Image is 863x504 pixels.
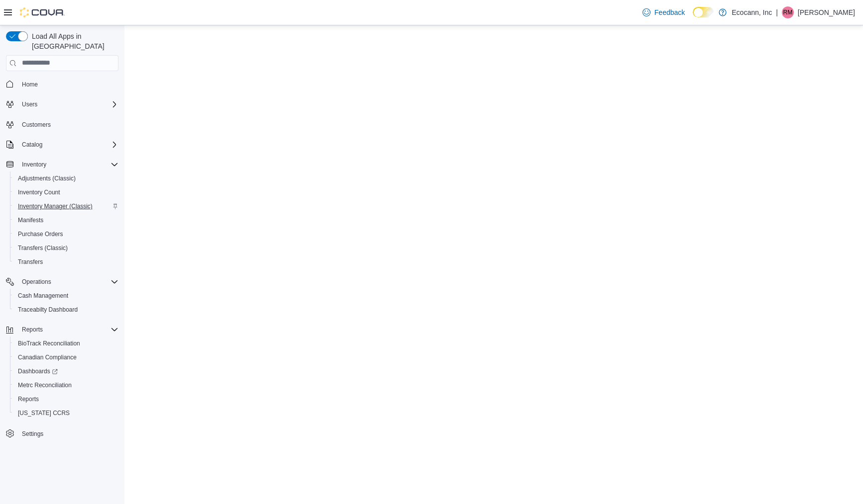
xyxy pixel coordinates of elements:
button: Transfers (Classic) [10,241,122,255]
button: Operations [18,276,55,288]
span: Inventory Count [18,188,60,196]
span: Inventory [22,161,46,168]
span: Load All Apps in [GEOGRAPHIC_DATA] [28,31,118,51]
span: BioTrack Reconciliation [18,339,80,347]
span: Inventory [18,159,118,170]
span: Dashboards [14,365,118,377]
a: Transfers (Classic) [14,242,72,254]
span: Reports [22,326,43,334]
span: Metrc Reconciliation [18,381,72,389]
span: Adjustments (Classic) [14,172,118,184]
a: Settings [18,428,47,440]
button: Inventory Manager (Classic) [10,199,122,213]
span: Feedback [654,7,685,17]
a: Dashboards [10,364,122,378]
a: Dashboards [14,365,62,377]
p: Ecocann, Inc [732,6,772,18]
div: Ray Markland [782,6,794,18]
a: Customers [18,119,55,131]
button: Reports [18,324,47,336]
span: Customers [18,118,118,131]
button: Adjustments (Classic) [10,171,122,185]
a: Transfers [14,256,47,268]
span: Operations [18,276,118,288]
button: Reports [2,323,122,336]
span: Canadian Compliance [14,351,118,363]
button: Canadian Compliance [10,350,122,364]
span: Dashboards [18,367,58,375]
span: Canadian Compliance [18,353,77,361]
p: | [776,6,778,18]
button: Purchase Orders [10,227,122,241]
span: Transfers (Classic) [18,244,68,252]
span: Customers [22,121,51,129]
span: Settings [18,427,118,439]
button: Inventory [18,159,50,170]
span: [US_STATE] CCRS [18,409,70,417]
span: Reports [14,393,118,405]
span: Adjustments (Classic) [18,174,76,182]
button: Transfers [10,255,122,269]
img: Cova [20,7,65,17]
span: Inventory Manager (Classic) [14,200,118,212]
span: Operations [22,278,51,286]
button: Users [18,98,41,110]
a: Inventory Count [14,186,64,198]
p: [PERSON_NAME] [798,6,855,18]
span: BioTrack Reconciliation [14,337,118,349]
span: Traceabilty Dashboard [18,306,78,314]
span: Dark Mode [693,17,693,18]
span: Metrc Reconciliation [14,379,118,391]
button: BioTrack Reconciliation [10,336,122,350]
a: Reports [14,393,43,405]
nav: Complex example [6,73,118,467]
a: BioTrack Reconciliation [14,337,84,349]
span: Transfers (Classic) [14,242,118,254]
a: Cash Management [14,290,72,302]
a: [US_STATE] CCRS [14,407,74,419]
span: Purchase Orders [18,230,63,238]
button: Customers [2,117,122,132]
span: Transfers [14,256,118,268]
span: Washington CCRS [14,407,118,419]
a: Traceabilty Dashboard [14,304,82,316]
a: Metrc Reconciliation [14,379,76,391]
span: Transfers [18,258,43,266]
button: Inventory Count [10,185,122,199]
span: Home [18,78,118,90]
span: Inventory Manager (Classic) [18,202,93,210]
button: Cash Management [10,289,122,303]
span: Users [18,98,118,110]
a: Purchase Orders [14,228,67,240]
a: Adjustments (Classic) [14,172,80,184]
a: Feedback [639,2,689,22]
button: Settings [2,426,122,440]
span: RM [783,6,793,18]
span: Manifests [14,214,118,226]
button: Traceabilty Dashboard [10,303,122,317]
button: Users [2,97,122,111]
span: Cash Management [14,290,118,302]
span: Settings [22,430,43,438]
span: Catalog [22,141,42,149]
span: Inventory Count [14,186,118,198]
button: Home [2,77,122,91]
span: Cash Management [18,292,68,300]
button: Catalog [18,139,46,151]
input: Dark Mode [693,7,714,17]
span: Catalog [18,139,118,151]
span: Reports [18,324,118,336]
a: Home [18,79,42,90]
span: Purchase Orders [14,228,118,240]
button: Catalog [2,138,122,152]
button: Operations [2,275,122,289]
span: Traceabilty Dashboard [14,304,118,316]
span: Home [22,81,38,88]
button: Reports [10,392,122,406]
button: Metrc Reconciliation [10,378,122,392]
button: Manifests [10,213,122,227]
a: Canadian Compliance [14,351,81,363]
span: Users [22,100,37,108]
a: Inventory Manager (Classic) [14,200,97,212]
span: Manifests [18,216,43,224]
